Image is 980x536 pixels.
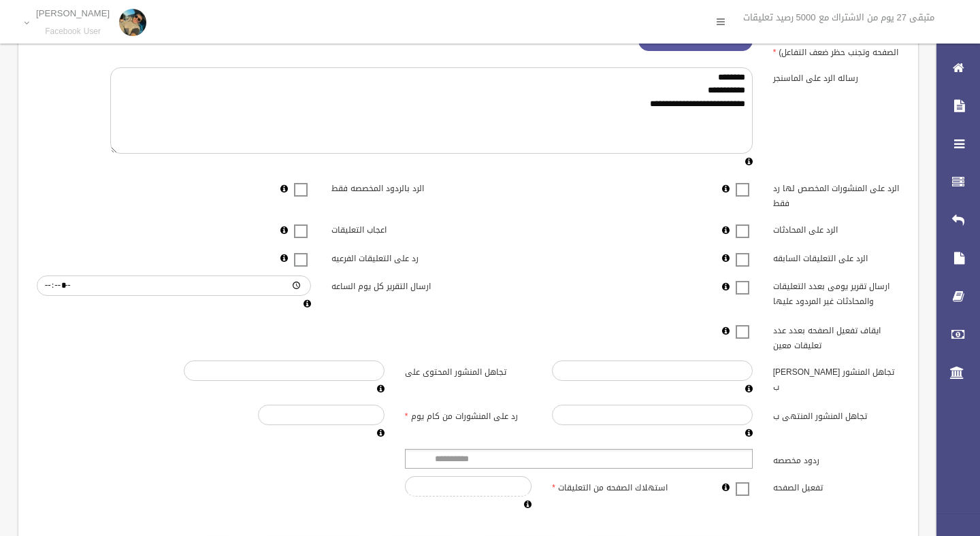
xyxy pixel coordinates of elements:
label: ارسال تقرير يومى بعدد التعليقات والمحادثات غير المردود عليها [763,275,910,309]
label: تجاهل المنشور المحتوى على [395,361,542,380]
label: استهلاك الصفحه من التعليقات [542,476,689,495]
p: [PERSON_NAME] [36,8,110,18]
label: الرد بالردود المخصصه فقط [321,178,468,197]
label: ايقاف تفعيل الصفحه بعدد عدد تعليقات معين [763,320,910,354]
label: ارسال التقرير كل يوم الساعه [321,275,468,295]
label: اعجاب التعليقات [321,219,468,238]
label: رساله الرد على الماسنجر [763,67,910,86]
label: رد على التعليقات الفرعيه [321,247,468,266]
label: تجاهل المنشور [PERSON_NAME] ب [763,361,910,395]
label: تجاهل المنشور المنتهى ب [763,405,910,424]
label: الرد على المنشورات المخصص لها رد فقط [763,178,910,212]
label: رد على المنشورات من كام يوم [395,405,542,424]
label: ردود مخصصه [763,449,910,468]
small: Facebook User [36,27,110,37]
label: الرد على التعليقات السابقه [763,247,910,266]
label: الرد على المحادثات [763,219,910,238]
label: تفعيل الصفحه [763,476,910,495]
